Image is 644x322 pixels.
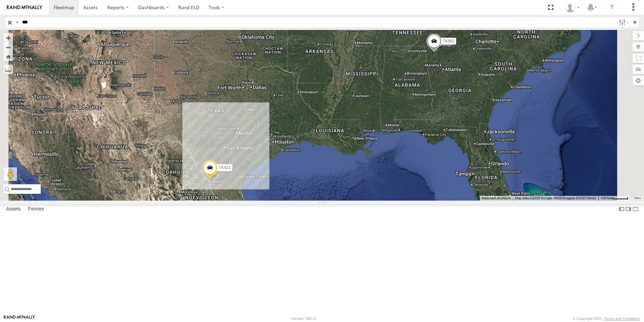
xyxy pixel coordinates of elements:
[443,39,455,44] span: TK881
[601,196,612,200] span: 100 km
[632,204,639,214] label: Hide Summary Table
[515,196,596,200] span: Map data ©2025 Google, INEGI Imagery ©2025 NASA
[7,5,42,10] img: rand-logo.svg
[14,17,20,27] label: Search Query
[573,317,640,321] div: © Copyright 2025 -
[3,204,24,214] label: Assets
[482,196,511,201] button: Keyboard shortcuts
[3,43,13,52] button: Zoom out
[625,204,632,214] label: Dock Summary Table to the Right
[616,17,631,27] label: Search Filter Options
[604,317,640,321] a: Terms and Conditions
[3,65,13,74] label: Measure
[634,197,641,200] a: Terms
[3,33,13,43] button: Zoom in
[3,52,13,61] button: Zoom Home
[632,76,644,85] label: Map Settings
[219,165,231,170] span: TK421
[618,204,625,214] label: Dock Summary Table to the Left
[598,196,630,201] button: Map Scale: 100 km per 44 pixels
[25,204,48,214] label: Fences
[3,167,17,181] button: Drag Pegman onto the map to open Street View
[4,315,35,322] a: Visit our Website
[606,2,617,13] i: ?
[291,317,317,321] div: Version: 305.01
[562,2,582,13] div: Norma Casillas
